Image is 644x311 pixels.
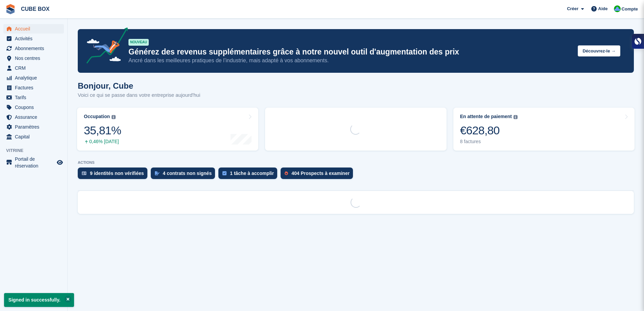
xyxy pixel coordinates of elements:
img: contract_signature_icon-13c848040528278c33f63329250d36e43548de30e8caae1d1a13099fd9432cc5.svg [155,171,160,175]
span: Paramètres [15,122,55,132]
div: 404 Prospects à examiner [291,171,350,176]
a: 4 contrats non signés [151,168,219,182]
span: Factures [15,83,55,92]
a: menu [3,83,64,92]
div: €628,80 [460,124,518,137]
div: 1 tâche à accomplir [230,171,274,176]
button: Découvrez-le → [578,45,620,57]
span: Compte [622,6,638,13]
span: Activités [15,34,55,43]
div: Occupation [84,114,110,119]
a: menu [3,53,64,63]
a: 404 Prospects à examiner [281,168,356,182]
a: menu [3,93,64,102]
a: menu [3,34,64,43]
h1: Bonjour, Cube [78,81,200,90]
div: 4 contrats non signés [163,171,212,176]
span: CRM [15,63,55,73]
a: menu [3,73,64,83]
img: icon-info-grey-7440780725fd019a000dd9b08b2336e03edf1995a4989e88bcd33f0948082b44.svg [112,115,116,119]
span: Créer [567,5,578,12]
img: verify_identity-adf6edd0f0f0b5bbfe63781bf79b02c33cf7c696d77639b501bdc392416b5a36.svg [82,171,87,175]
span: Accueil [15,24,55,34]
a: 9 identités non vérifiées [78,168,151,182]
a: Boutique d'aperçu [56,158,64,166]
div: 35,81% [84,124,121,137]
a: 1 tâche à accomplir [218,168,281,182]
a: menu [3,63,64,73]
span: Analytique [15,73,55,83]
a: CUBE BOX [18,3,52,15]
a: menu [3,132,64,141]
p: Signed in successfully. [4,293,74,307]
a: menu [3,24,64,34]
span: Assurance [15,112,55,122]
div: 9 identités non vérifiées [90,171,144,176]
div: NOUVEAU [128,39,149,46]
a: menu [3,122,64,132]
p: Générez des revenus supplémentaires grâce à notre nouvel outil d'augmentation des prix [128,47,572,57]
a: menu [3,103,64,112]
span: Nos centres [15,53,55,63]
p: ACTIONS [78,160,634,165]
div: En attente de paiement [460,114,512,119]
div: 0,46% [DATE] [84,139,121,145]
img: prospect-51fa495bee0391a8d652442698ab0144808aea92771e9ea1ae160a38d050c398.svg [285,171,288,175]
span: Coupons [15,103,55,112]
a: Occupation 35,81% 0,46% [DATE] [77,108,258,151]
div: 8 factures [460,139,518,145]
img: icon-info-grey-7440780725fd019a000dd9b08b2336e03edf1995a4989e88bcd33f0948082b44.svg [514,115,518,119]
span: Vitrine [6,147,67,154]
img: stora-icon-8386f47178a22dfd0bd8f6a31ec36ba5ce8667c1dd55bd0f319d3a0aa187defe.svg [5,4,16,14]
a: En attente de paiement €628,80 8 factures [453,108,635,151]
img: price-adjustments-announcement-icon-8257ccfd72463d97f412b2fc003d46551f7dbcb40ab6d574587a9cd5c0d94... [81,27,128,66]
span: Capital [15,132,55,141]
span: Tarifs [15,93,55,102]
img: task-75834270c22a3079a89374b754ae025e5fb1db73e45f91037f5363f120a921f8.svg [222,171,226,175]
p: Voici ce qui se passe dans votre entreprise aujourd'hui [78,91,200,99]
span: Aide [598,5,607,12]
a: menu [3,112,64,122]
span: Portail de réservation [15,156,55,169]
p: Ancré dans les meilleures pratiques de l’industrie, mais adapté à vos abonnements. [128,57,572,64]
a: menu [3,44,64,53]
img: Cube Box [614,5,621,12]
span: Abonnements [15,44,55,53]
a: menu [3,156,64,169]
